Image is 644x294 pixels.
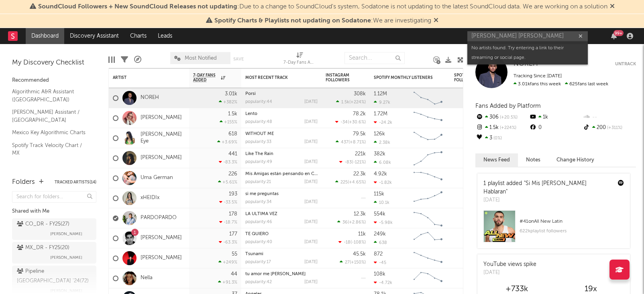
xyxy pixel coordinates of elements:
[304,280,318,284] div: [DATE]
[245,272,306,276] a: tu amor me [PERSON_NAME]
[218,280,237,285] div: +91.3 %
[340,180,348,185] span: 225
[374,232,386,237] div: 249k
[38,4,607,10] span: : Due to a change to SoundCloud's system, Sodatone is not updating to the latest SoundCloud data....
[335,119,366,125] div: ( )
[351,260,365,265] span: +150 %
[336,99,366,105] div: ( )
[17,219,69,229] div: CO_DR - FY25 ( 27 )
[245,172,327,176] a: Mis Amigas están pensando en Casarse
[245,112,318,116] div: Lento
[358,232,366,237] div: 11k
[229,191,237,197] div: 193
[410,148,446,168] svg: Chart title
[12,177,35,187] div: Folders
[374,120,392,125] div: -24.2k
[374,100,390,105] div: 9.27k
[518,153,548,167] button: Notes
[220,119,237,125] div: +155 %
[410,208,446,228] svg: Chart title
[434,18,438,24] span: Dismiss
[228,131,237,137] div: 618
[228,111,237,117] div: 1.5k
[245,140,271,144] div: popularity: 33
[374,252,383,257] div: 872
[245,280,272,284] div: popularity: 42
[245,232,318,236] div: TE QUIERO
[17,243,69,253] div: MX_DR - FY25 ( 20 )
[483,179,612,196] div: 1 playlist added
[141,195,159,201] a: xHEIDIx
[12,161,88,170] a: Spotify Search Virality / MX
[218,260,237,265] div: +249 %
[340,120,348,125] span: -34
[245,112,257,116] a: Lento
[124,28,152,44] a: Charts
[228,171,237,177] div: 226
[245,180,271,184] div: popularity: 21
[113,75,173,80] div: Artist
[410,248,446,268] svg: Chart title
[374,131,385,137] div: 126k
[454,73,482,83] div: Spotify Followers
[304,240,318,244] div: [DATE]
[374,211,385,217] div: 554k
[219,99,237,105] div: +382 %
[12,128,88,137] a: Mexico Key Algorithmic Charts
[304,120,318,124] div: [DATE]
[245,132,274,136] a: WITHOUT ME
[341,140,348,145] span: 437
[410,168,446,188] svg: Chart title
[12,191,96,203] input: Search for folders...
[304,180,318,184] div: [DATE]
[12,58,96,68] div: My Discovery Checklist
[245,192,318,196] div: si me preguntas
[529,123,582,133] div: 0
[349,220,365,225] span: +2.86 %
[304,200,318,204] div: [DATE]
[479,284,554,294] div: +733k
[353,111,366,117] div: 78.2k
[214,18,431,24] span: : We are investigating
[245,192,279,196] a: si me preguntas
[141,115,182,121] a: [PERSON_NAME]
[374,260,386,265] div: -45
[475,112,529,123] div: 306
[108,48,115,71] div: Edit Columns
[245,212,318,216] div: LA ULTIMA VEZ
[354,91,366,97] div: 308k
[499,126,516,130] span: +224 %
[229,211,237,217] div: 178
[245,92,256,96] a: Porsi
[410,188,446,208] svg: Chart title
[218,179,237,185] div: +5.61 %
[64,28,124,44] a: Discovery Assistant
[214,18,371,24] span: Spotify Charts & Playlists not updating on Sodatone
[55,180,96,184] button: Tracked Artists(14)
[374,75,434,80] div: Spotify Monthly Listeners
[245,240,272,244] div: popularity: 40
[304,220,318,224] div: [DATE]
[228,151,237,157] div: 441
[245,252,263,256] a: Tsunami
[374,140,390,145] div: 2.38k
[483,181,587,195] a: "Si Mis [PERSON_NAME] Hablaran"
[245,212,277,216] a: LA ULTIMA VEZ
[245,220,272,224] div: popularity: 46
[520,217,624,226] div: # 41 on All New Latin
[514,82,608,87] span: 625 fans last week
[283,48,316,71] div: 7-Day Fans Added (7-Day Fans Added)
[304,100,318,104] div: [DATE]
[26,28,64,44] a: Dashboard
[374,280,392,285] div: -4.72k
[304,140,318,144] div: [DATE]
[344,160,352,165] span: -83
[335,179,366,185] div: ( )
[141,95,159,101] a: NOREH
[554,284,628,294] div: 19 x
[231,272,237,277] div: 44
[477,210,630,248] a: #41onAll New Latin622kplaylist followers
[245,100,272,104] div: popularity: 44
[475,123,529,133] div: 1.5k
[245,200,272,204] div: popularity: 34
